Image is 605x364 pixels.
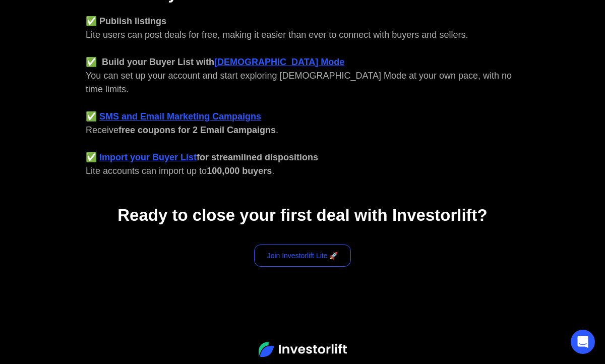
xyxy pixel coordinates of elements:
strong: for streamlined dispositions [197,152,318,162]
a: [DEMOGRAPHIC_DATA] Mode [214,57,344,67]
strong: ✅ Build your Buyer List with [86,57,214,67]
div: Lite users can post deals for free, making it easier than ever to connect with buyers and sellers... [86,15,519,178]
div: Open Intercom Messenger [571,330,595,354]
strong: ✅ [86,152,97,162]
strong: 100,000 buyers [207,166,272,176]
strong: ✅ [86,111,97,122]
strong: ✅ Publish listings [86,16,166,26]
a: Import your Buyer List [99,152,197,162]
a: Join Investorlift Lite 🚀 [254,245,351,267]
strong: free coupons for 2 Email Campaigns [118,125,276,135]
strong: Ready to close your first deal with Investorlift? [117,206,487,224]
a: SMS and Email Marketing Campaigns [99,111,261,122]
